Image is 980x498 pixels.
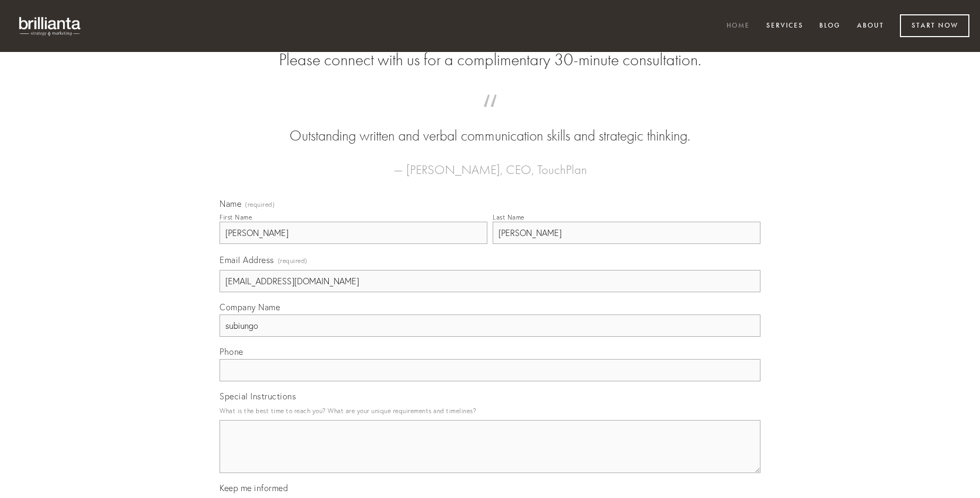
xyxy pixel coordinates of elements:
[220,302,280,312] span: Company Name
[850,18,891,35] a: About
[759,18,810,35] a: Services
[220,404,760,418] p: What is the best time to reach you? What are your unique requirements and timelines?
[220,391,296,401] span: Special Instructions
[812,18,847,35] a: Blog
[237,105,743,146] blockquote: Outstanding written and verbal communication skills and strategic thinking.
[220,483,288,493] span: Keep me informed
[220,255,274,265] span: Email Address
[237,105,743,126] span: “
[900,14,969,37] a: Start Now
[237,146,743,180] figcaption: — [PERSON_NAME], CEO, TouchPlan
[245,202,275,208] span: (required)
[11,11,90,41] img: brillianta - research, strategy, marketing
[220,346,243,357] span: Phone
[493,213,524,221] div: Last Name
[220,213,252,221] div: First Name
[278,254,308,268] span: (required)
[220,50,760,70] h2: Please connect with us for a complimentary 30-minute consultation.
[220,198,241,209] span: Name
[720,18,757,35] a: Home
